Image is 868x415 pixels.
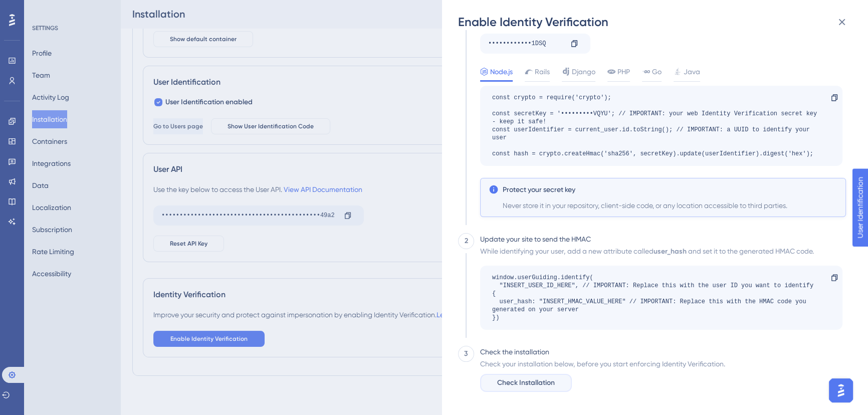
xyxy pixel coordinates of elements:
[652,66,662,78] span: Go
[617,66,630,78] span: PHP
[497,377,555,389] span: Check Installation
[480,233,591,245] div: Update your site to send the HMAC
[464,348,468,360] div: 3
[458,14,854,30] div: Enable Identity Verification
[684,66,700,78] span: Java
[492,274,820,322] div: window.userGuiding.identify( "INSERT_USER_ID_HERE", // IMPORTANT: Replace this with the user ID y...
[480,358,725,370] div: Check your installation below, before you start enforcing Identity Verification.
[572,66,595,78] span: Django
[503,183,575,195] span: Protect your secret key
[490,66,513,78] span: Node.js
[826,375,856,405] iframe: UserGuiding AI Assistant Launcher
[535,66,550,78] span: Rails
[465,235,468,247] div: 2
[8,3,70,15] span: User Identification
[654,247,687,256] b: user_hash
[488,36,562,52] div: ••••••••••••1DSQ
[503,199,837,212] span: Never store it in your repository, client-side code, or any location accessible to third parties.
[480,346,549,358] div: Check the installation
[480,374,572,392] button: Check Installation
[492,94,820,158] div: const crypto = require('crypto'); const secretKey = '•••••••••VQYU'; // IMPORTANT: your web Ident...
[480,245,842,258] div: While identifying your user, add a new attribute called and set it to the generated HMAC code.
